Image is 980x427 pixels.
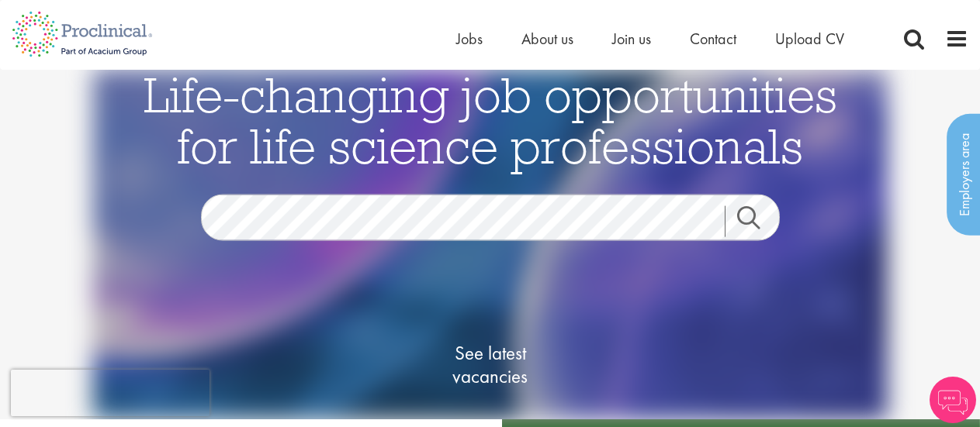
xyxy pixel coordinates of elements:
[725,206,791,237] a: Job search submit button
[612,29,651,49] a: Join us
[775,29,844,49] a: Upload CV
[456,29,483,49] a: Jobs
[413,342,568,388] span: See latest vacancies
[930,377,976,423] img: Chatbot
[11,370,210,416] iframe: reCAPTCHA
[144,64,837,177] span: Life-changing job opportunities for life science professionals
[92,70,888,419] img: candidate home
[690,29,736,49] a: Contact
[521,29,573,49] a: About us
